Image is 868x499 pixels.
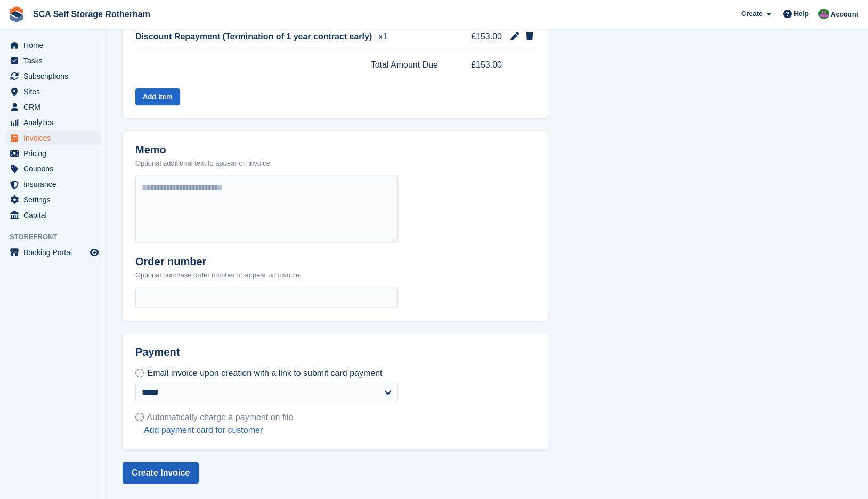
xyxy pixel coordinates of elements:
a: menu [5,115,101,130]
span: Total Amount Due [371,59,438,71]
a: menu [5,53,101,68]
a: menu [5,69,101,84]
p: Optional additional text to appear on invoice. [135,158,272,169]
span: Insurance [23,177,87,192]
span: £153.00 [461,59,502,71]
a: Preview store [88,246,101,259]
span: Account [831,9,858,20]
span: £153.00 [461,30,502,43]
button: Add Item [135,88,180,106]
a: Add payment card for customer [144,425,293,436]
span: CRM [23,100,87,114]
span: Create [741,9,762,19]
input: Automatically charge a payment on file Add payment card for customer [135,413,144,421]
span: Sites [23,84,87,99]
span: Tasks [23,53,87,68]
a: menu [5,146,101,161]
span: Subscriptions [23,69,87,84]
a: SCA Self Storage Rotherham [29,5,155,23]
a: menu [5,100,101,114]
h2: Memo [135,144,272,156]
span: Storefront [10,232,106,242]
span: Booking Portal [23,245,87,260]
span: Email invoice upon creation with a link to submit card payment [147,369,382,378]
a: menu [5,84,101,99]
button: Create Invoice [123,462,199,484]
a: menu [5,161,101,176]
h2: Payment [135,346,398,367]
span: Invoices [23,130,87,145]
span: Settings [23,192,87,207]
img: stora-icon-8386f47178a22dfd0bd8f6a31ec36ba5ce8667c1dd55bd0f319d3a0aa187defe.svg [9,6,25,22]
img: Sarah Race [818,9,829,19]
a: menu [5,130,101,145]
span: Capital [23,208,87,223]
span: Automatically charge a payment on file [147,413,294,422]
span: Pricing [23,146,87,161]
span: Analytics [23,115,87,130]
h2: Order number [135,256,301,268]
span: x1 [378,30,387,43]
p: Optional purchase order number to appear on invoice. [135,270,301,281]
a: menu [5,192,101,207]
a: menu [5,38,101,53]
a: menu [5,208,101,223]
a: menu [5,177,101,192]
span: Coupons [23,161,87,176]
span: Discount Repayment (Termination of 1 year contract early) [135,30,372,43]
a: menu [5,245,101,260]
span: Home [23,38,87,53]
input: Email invoice upon creation with a link to submit card payment [135,369,144,377]
span: Help [794,9,809,19]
